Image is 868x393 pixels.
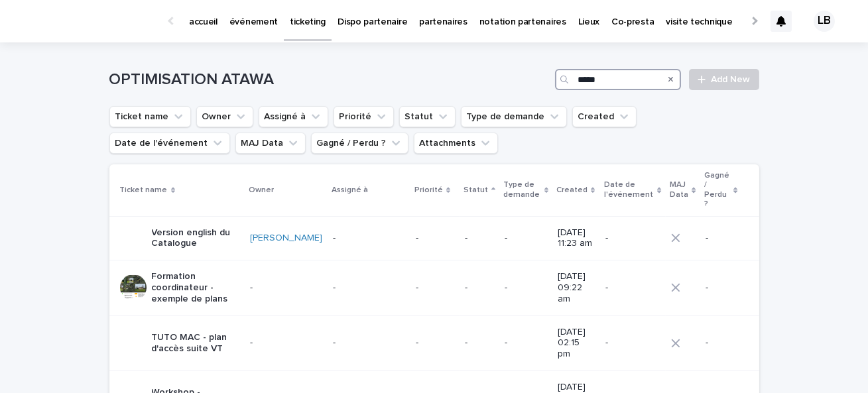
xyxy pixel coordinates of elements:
[712,75,751,84] span: Add New
[333,337,405,349] p: -
[464,183,488,197] p: Statut
[250,282,322,294] p: -
[250,233,322,244] a: [PERSON_NAME]
[604,178,654,202] p: Date de l'événement
[120,183,168,197] p: Ticket name
[249,183,274,197] p: Owner
[152,271,239,304] p: Formation coordinateur - exemple de plans
[414,133,498,154] button: Attachments
[250,337,322,349] p: -
[235,133,306,154] button: MAJ Data
[311,133,408,154] button: Gagné / Perdu ?
[605,282,660,294] p: -
[670,178,689,202] p: MAJ Data
[332,183,368,197] p: Assigné à
[689,69,759,90] a: Add New
[416,282,454,294] p: -
[109,260,759,315] tr: Formation coordinateur - exemple de plans-----[DATE] 09:22 am--
[152,332,239,355] p: TUTO MAC - plan d'accès suite VT
[572,106,637,127] button: Created
[109,70,550,89] h1: OPTIMISATION ATAWA
[465,233,495,244] p: -
[558,327,595,360] p: [DATE] 02:15 pm
[706,282,738,294] p: -
[706,233,738,244] p: -
[196,106,253,127] button: Owner
[556,183,588,197] p: Created
[814,11,835,32] div: LB
[152,227,239,250] p: Version english du Catalogue
[109,133,230,154] button: Date de l'événement
[334,106,394,127] button: Priorité
[109,315,759,370] tr: TUTO MAC - plan d'accès suite VT-----[DATE] 02:15 pm--
[399,106,456,127] button: Statut
[259,106,328,127] button: Assigné à
[109,106,191,127] button: Ticket name
[555,69,681,90] input: Search
[558,227,595,250] p: [DATE] 11:23 am
[465,282,495,294] p: -
[27,8,155,34] img: Ls34BcGeRexTGTNfXpUC
[416,233,454,244] p: -
[414,183,443,197] p: Priorité
[465,337,495,349] p: -
[109,216,759,260] tr: Version english du Catalogue[PERSON_NAME] ----[DATE] 11:23 am--
[706,337,738,349] p: -
[416,337,454,349] p: -
[505,233,547,244] p: -
[505,282,547,294] p: -
[505,337,547,349] p: -
[461,106,567,127] button: Type de demande
[333,282,405,294] p: -
[605,233,660,244] p: -
[503,178,540,202] p: Type de demande
[605,337,660,349] p: -
[333,233,405,244] p: -
[558,271,595,304] p: [DATE] 09:22 am
[704,168,731,212] p: Gagné / Perdu ?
